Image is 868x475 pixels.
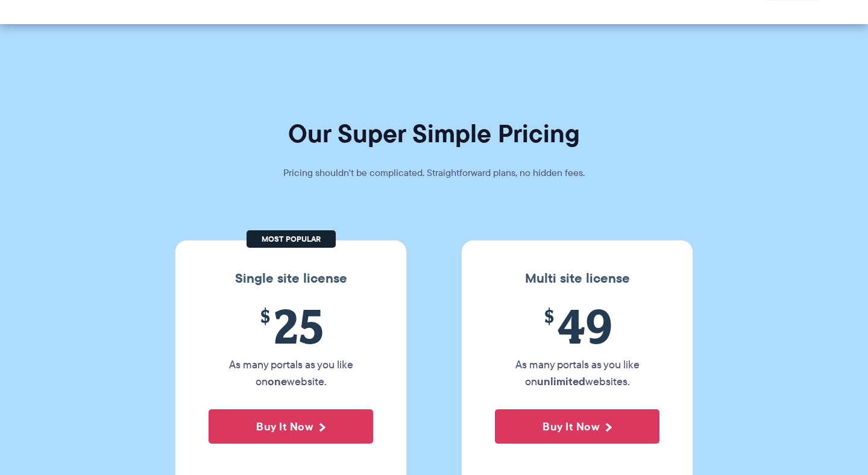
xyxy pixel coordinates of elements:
[495,409,659,444] button: Buy It Now
[537,373,585,389] strong: unlimited
[495,356,659,390] p: As many portals as you like on websites.
[495,298,659,353] span: 49
[209,356,373,390] p: As many portals as you like on website.
[253,165,615,181] p: Pricing shouldn't be complicated. Straightforward plans, no hidden fees.
[268,373,287,389] strong: one
[474,271,681,286] h3: Multi site license
[209,298,373,353] span: 25
[209,409,373,444] button: Buy It Now
[187,271,394,286] h3: Single site license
